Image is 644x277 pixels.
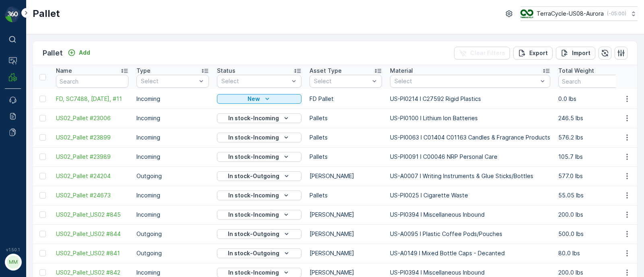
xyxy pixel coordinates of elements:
[5,247,21,252] span: v 1.50.1
[5,254,21,271] button: MM
[558,211,631,219] p: 200.0 lbs
[558,75,631,88] input: Search
[310,133,382,142] p: Pallets
[390,172,550,180] p: US-A0007 I Writing Instruments & Glue Sticks/Bottles
[39,134,46,141] div: Toggle Row Selected
[136,269,209,277] p: Incoming
[310,172,382,180] p: [PERSON_NAME]
[39,192,46,199] div: Toggle Row Selected
[56,211,128,219] a: US02_Pallet_US02 #845
[136,211,209,219] p: Incoming
[56,191,128,199] a: US02_Pallet #24673
[558,95,631,103] p: 0.0 lbs
[454,47,510,60] button: Clear Filters
[56,114,128,122] span: US02_Pallet #23006
[310,191,382,199] p: Pallets
[394,77,538,85] p: Select
[136,172,209,180] p: Outgoing
[228,269,279,277] p: In stock-Incoming
[136,153,209,161] p: Incoming
[390,153,550,161] p: US-PI0091 I C00046 NRP Personal Care
[390,95,550,103] p: US-PI0214 I C27592 Rigid Plastics
[39,269,46,276] div: Toggle Row Selected
[556,47,595,60] button: Import
[470,49,505,57] p: Clear Filters
[56,153,128,161] a: US02_Pallet #23989
[310,269,382,277] p: [PERSON_NAME]
[310,67,342,75] p: Asset Type
[217,113,301,123] button: In stock-Incoming
[558,249,631,257] p: 80.0 lbs
[310,230,382,238] p: [PERSON_NAME]
[7,256,20,269] div: MM
[39,154,46,160] div: Toggle Row Selected
[43,47,63,59] p: Pallet
[217,248,301,258] button: In stock-Outgoing
[217,191,301,200] button: In stock-Incoming
[217,229,301,239] button: In stock-Outgoing
[217,152,301,162] button: In stock-Incoming
[228,153,279,161] p: In stock-Incoming
[310,153,382,161] p: Pallets
[558,172,631,180] p: 577.0 lbs
[56,95,128,103] a: FD, SC7488, 09/03/25, #11
[390,249,550,257] p: US-A0149 I Mixed Bottle Caps - Decanted
[310,95,382,103] p: FD Pallet
[558,230,631,238] p: 500.0 lbs
[217,210,301,220] button: In stock-Incoming
[217,94,301,104] button: New
[217,133,301,142] button: In stock-Incoming
[56,249,128,257] a: US02_Pallet_US02 #841
[520,6,638,21] button: TerraCycle-US08-Aurora(-05:00)
[228,133,279,142] p: In stock-Incoming
[33,7,60,20] p: Pallet
[558,269,631,277] p: 200.0 lbs
[248,95,260,103] p: New
[136,230,209,238] p: Outgoing
[136,67,151,75] p: Type
[141,77,196,85] p: Select
[217,171,301,181] button: In stock-Outgoing
[39,250,46,256] div: Toggle Row Selected
[39,96,46,102] div: Toggle Row Selected
[56,75,128,88] input: Search
[228,114,279,122] p: In stock-Incoming
[558,114,631,122] p: 246.5 lbs
[56,67,72,75] p: Name
[390,230,550,238] p: US-A0095 I Plastic Coffee Pods/Pouches
[390,191,550,199] p: US-PI0025 I Cigarette Waste
[558,133,631,142] p: 576.2 lbs
[136,191,209,199] p: Incoming
[607,10,626,17] p: ( -05:00 )
[390,269,550,277] p: US-PI0394 I Miscellaneous Inbound
[228,211,279,219] p: In stock-Incoming
[56,133,128,142] span: US02_Pallet #23899
[39,211,46,218] div: Toggle Row Selected
[390,67,413,75] p: Material
[217,67,235,75] p: Status
[310,211,382,219] p: [PERSON_NAME]
[390,133,550,142] p: US-PI0063 I C01404 C01163 Candles & Fragrance Products
[64,48,93,57] button: Add
[56,230,128,238] a: US02_Pallet_US02 #844
[228,172,279,180] p: In stock-Outgoing
[228,230,279,238] p: In stock-Outgoing
[228,249,279,257] p: In stock-Outgoing
[56,95,128,103] span: FD, SC7488, [DATE], #11
[572,49,590,57] p: Import
[558,153,631,161] p: 105.7 lbs
[136,249,209,257] p: Outgoing
[56,269,128,277] a: US02_Pallet_US02 #842
[136,114,209,122] p: Incoming
[390,114,550,122] p: US-PI0100 I Lithium Ion Batteries
[56,172,128,180] a: US02_Pallet #24204
[537,10,604,18] p: TerraCycle-US08-Aurora
[39,115,46,121] div: Toggle Row Selected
